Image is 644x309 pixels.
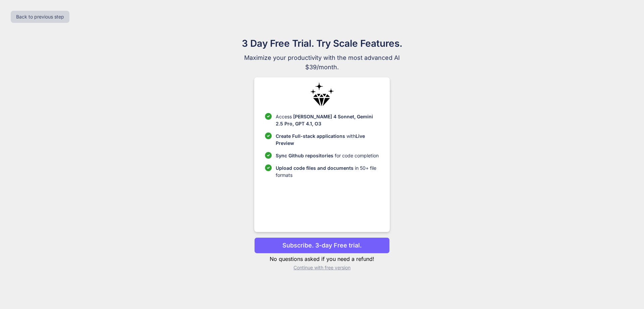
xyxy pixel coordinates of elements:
[209,63,435,72] span: $39/month.
[276,113,379,127] p: Access
[265,132,272,139] img: checklist
[265,113,272,120] img: checklist
[265,152,272,159] img: checklist
[276,114,373,126] span: [PERSON_NAME] 4 Sonnet, Gemini 2.5 Pro, GPT 4.1, O3
[254,264,389,271] p: Continue with free version
[11,11,69,23] button: Back to previous step
[276,165,354,171] span: Upload code files and documents
[254,255,389,263] p: No questions asked if you need a refund!
[282,241,362,250] p: Subscribe. 3-day Free trial.
[276,164,379,179] p: in 50+ file formats
[276,153,333,158] span: Sync Github repositories
[276,132,379,147] p: with
[209,36,435,50] h1: 3 Day Free Trial. Try Scale Features.
[276,152,379,159] p: for code completion
[265,164,272,171] img: checklist
[209,53,435,63] span: Maximize your productivity with the most advanced AI
[254,237,389,254] button: Subscribe. 3-day Free trial.
[276,133,346,139] span: Create Full-stack applications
